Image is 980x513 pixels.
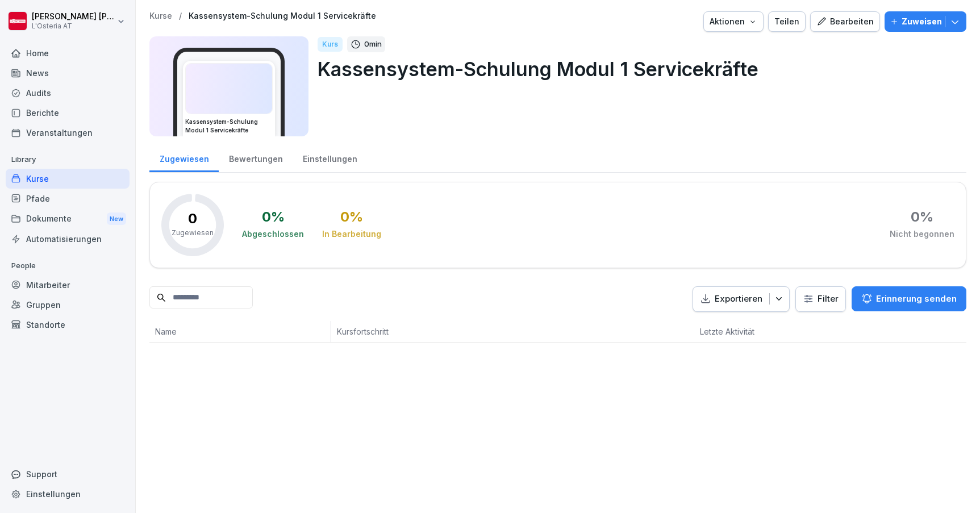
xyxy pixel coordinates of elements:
div: Abgeschlossen [242,228,304,240]
p: Exportieren [715,293,762,306]
a: News [6,63,130,83]
div: Filter [803,293,839,305]
p: [PERSON_NAME] [PERSON_NAME] [32,12,115,22]
a: Kurse [6,169,130,189]
div: Bearbeiten [816,15,874,28]
a: Berichte [6,103,130,123]
p: Kursfortschritt [337,326,552,337]
a: Einstellungen [293,143,367,172]
div: New [107,212,126,226]
div: Support [6,464,130,484]
button: Erinnerung senden [852,286,966,311]
a: Audits [6,83,130,103]
p: Erinnerung senden [876,293,957,305]
button: Exportieren [693,286,790,312]
a: Standorte [6,315,130,335]
button: Aktionen [703,11,764,32]
div: 0 % [911,210,933,224]
div: Dokumente [6,208,130,230]
p: Letzte Aktivität [700,326,802,337]
div: 0 % [340,210,363,224]
button: Filter [796,287,845,311]
a: Pfade [6,189,130,208]
a: Gruppen [6,295,130,315]
a: Kassensystem-Schulung Modul 1 Servicekräfte [189,11,376,21]
p: 0 min [364,39,382,50]
p: Zuweisen [902,15,942,28]
button: Teilen [768,11,806,32]
p: / [179,11,182,21]
p: People [6,257,130,275]
div: Aktionen [710,15,757,28]
a: DokumenteNew [6,208,130,230]
p: Name [155,326,325,337]
a: Zugewiesen [149,143,219,172]
a: Kurse [149,11,172,21]
p: 0 [188,212,197,226]
div: 0 % [262,210,285,224]
a: Einstellungen [6,484,130,504]
button: Bearbeiten [810,11,880,32]
a: Automatisierungen [6,229,130,249]
a: Home [6,43,130,63]
h3: Kassensystem-Schulung Modul 1 Servicekräfte [185,118,273,135]
a: Veranstaltungen [6,123,130,143]
div: Teilen [774,15,799,28]
div: Nicht begonnen [890,228,954,240]
div: Kurs [318,37,343,52]
p: L'Osteria AT [32,22,115,30]
a: Bewertungen [219,143,293,172]
p: Zugewiesen [172,228,214,238]
div: In Bearbeitung [322,228,381,240]
a: Mitarbeiter [6,275,130,295]
p: Kassensystem-Schulung Modul 1 Servicekräfte [318,55,957,84]
p: Library [6,151,130,169]
button: Zuweisen [885,11,966,32]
